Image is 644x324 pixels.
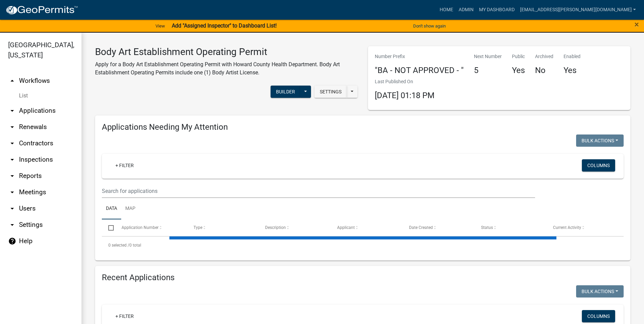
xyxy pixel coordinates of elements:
[194,225,202,230] span: Type
[475,219,547,236] datatable-header-cell: Status
[456,3,476,16] a: Admin
[576,285,624,298] button: Bulk Actions
[512,66,525,75] h4: Yes
[102,237,624,254] div: 0 total
[535,53,553,60] p: Archived
[375,53,464,60] p: Number Prefix
[102,273,624,283] h4: Recent Applications
[410,20,448,32] button: Don't show again
[8,139,16,147] i: arrow_drop_down
[115,219,187,236] datatable-header-cell: Application Number
[314,86,347,98] button: Settings
[102,122,624,132] h4: Applications Needing My Attention
[375,91,435,100] span: [DATE] 01:18 PM
[553,225,581,230] span: Current Activity
[634,20,639,29] span: ×
[265,225,286,230] span: Description
[187,219,259,236] datatable-header-cell: Type
[8,237,16,245] i: help
[474,53,502,60] p: Next Number
[122,225,159,230] span: Application Number
[547,219,619,236] datatable-header-cell: Current Activity
[481,225,493,230] span: Status
[271,86,300,98] button: Builder
[153,20,168,32] a: View
[535,66,553,75] h4: No
[331,219,403,236] datatable-header-cell: Applicant
[409,225,433,230] span: Date Created
[95,60,358,77] p: Apply for a Body Art Establishment Operating Permit with Howard County Health Department. Body Ar...
[576,134,624,147] button: Bulk Actions
[110,310,139,322] a: + Filter
[102,219,115,236] datatable-header-cell: Select
[95,46,358,58] h3: Body Art Establishment Operating Permit
[564,66,581,75] h4: Yes
[437,3,456,16] a: Home
[102,198,121,220] a: Data
[110,159,139,172] a: + Filter
[8,221,16,229] i: arrow_drop_down
[8,107,16,115] i: arrow_drop_down
[517,3,639,16] a: [EMAIL_ADDRESS][PERSON_NAME][DOMAIN_NAME]
[512,53,525,60] p: Public
[121,198,140,220] a: Map
[8,123,16,131] i: arrow_drop_down
[8,188,16,196] i: arrow_drop_down
[634,20,639,29] button: Close
[8,77,16,85] i: arrow_drop_up
[375,78,435,85] p: Last Published On
[582,310,615,322] button: Columns
[172,22,277,29] strong: Add "Assigned Inspector" to Dashboard List!
[375,66,464,75] h4: "BA - NOT APPROVED - "
[102,184,535,198] input: Search for applications
[337,225,355,230] span: Applicant
[108,243,129,248] span: 0 selected /
[476,3,517,16] a: My Dashboard
[564,53,581,60] p: Enabled
[8,156,16,164] i: arrow_drop_down
[582,159,615,172] button: Columns
[8,172,16,180] i: arrow_drop_down
[403,219,475,236] datatable-header-cell: Date Created
[474,66,502,75] h4: 5
[8,204,16,213] i: arrow_drop_down
[259,219,331,236] datatable-header-cell: Description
